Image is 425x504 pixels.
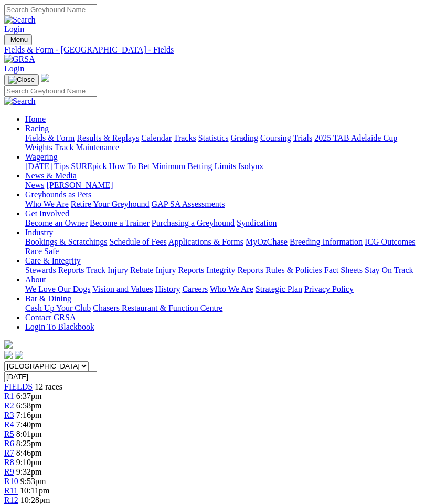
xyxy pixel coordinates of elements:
[4,392,14,401] a: R1
[237,218,277,227] a: Syndication
[4,340,13,349] img: logo-grsa-white.png
[10,36,28,44] span: Menu
[246,237,288,246] a: MyOzChase
[77,133,139,142] a: Results & Replays
[365,266,413,275] a: Stay On Track
[4,351,13,359] img: facebook.svg
[109,237,166,246] a: Schedule of Fees
[20,477,46,486] span: 9:53pm
[25,303,91,312] a: Cash Up Your Club
[198,133,229,142] a: Statistics
[25,162,421,171] div: Wagering
[25,152,58,161] a: Wagering
[25,162,69,171] a: [DATE] Tips
[4,448,14,457] a: R7
[25,322,94,331] a: Login To Blackbook
[265,266,322,275] a: Rules & Policies
[109,162,150,171] a: How To Bet
[4,420,14,429] a: R4
[4,74,39,86] button: Toggle navigation
[8,76,35,84] img: Close
[314,133,397,142] a: 2025 TAB Adelaide Cup
[4,15,36,25] img: Search
[16,467,42,476] span: 9:32pm
[25,218,421,228] div: Get Involved
[4,486,18,495] span: R11
[182,285,208,293] a: Careers
[25,133,421,152] div: Racing
[16,439,42,448] span: 8:25pm
[55,143,119,152] a: Track Maintenance
[25,124,49,133] a: Racing
[25,209,69,218] a: Get Involved
[25,199,69,208] a: Who We Are
[256,285,302,293] a: Strategic Plan
[293,133,312,142] a: Trials
[4,34,32,45] button: Toggle navigation
[152,162,236,171] a: Minimum Betting Limits
[290,237,363,246] a: Breeding Information
[25,294,71,303] a: Bar & Dining
[25,275,46,284] a: About
[16,420,42,429] span: 7:40pm
[4,4,97,15] input: Search
[25,228,53,237] a: Industry
[4,86,97,97] input: Search
[4,25,24,34] a: Login
[92,285,153,293] a: Vision and Values
[25,237,421,256] div: Industry
[4,477,18,486] a: R10
[90,218,150,227] a: Become a Trainer
[4,45,421,55] a: Fields & Form - [GEOGRAPHIC_DATA] - Fields
[4,401,14,410] a: R2
[4,467,14,476] a: R9
[324,266,363,275] a: Fact Sheets
[16,458,42,467] span: 9:10pm
[4,97,36,106] img: Search
[4,458,14,467] span: R8
[25,218,88,227] a: Become an Owner
[71,199,150,208] a: Retire Your Greyhound
[206,266,263,275] a: Integrity Reports
[71,162,107,171] a: SUREpick
[4,382,33,391] a: FIELDS
[4,429,14,438] a: R5
[25,247,59,256] a: Race Safe
[4,371,97,382] input: Select date
[25,181,421,190] div: News & Media
[41,73,49,82] img: logo-grsa-white.png
[93,303,222,312] a: Chasers Restaurant & Function Centre
[25,190,91,199] a: Greyhounds as Pets
[260,133,291,142] a: Coursing
[152,218,235,227] a: Purchasing a Greyhound
[152,199,225,208] a: GAP SA Assessments
[25,171,77,180] a: News & Media
[16,429,42,438] span: 8:01pm
[16,401,42,410] span: 6:58pm
[4,411,14,419] a: R3
[304,285,354,293] a: Privacy Policy
[4,439,14,448] span: R6
[25,114,46,123] a: Home
[25,199,421,209] div: Greyhounds as Pets
[86,266,153,275] a: Track Injury Rebate
[155,285,180,293] a: History
[155,266,204,275] a: Injury Reports
[210,285,253,293] a: Who We Are
[35,382,62,391] span: 12 races
[25,313,76,322] a: Contact GRSA
[25,266,84,275] a: Stewards Reports
[16,411,42,419] span: 7:16pm
[25,256,81,265] a: Care & Integrity
[174,133,196,142] a: Tracks
[25,285,421,294] div: About
[168,237,243,246] a: Applications & Forms
[16,392,42,401] span: 6:37pm
[46,181,113,190] a: [PERSON_NAME]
